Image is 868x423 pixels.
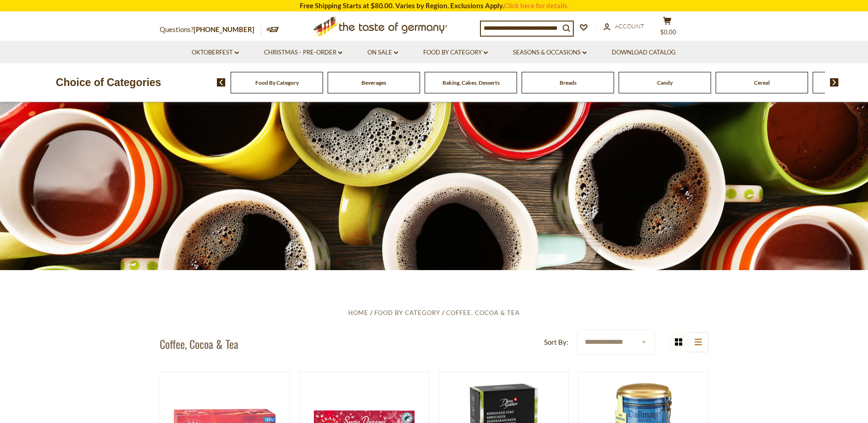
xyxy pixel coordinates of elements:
span: $0.00 [660,28,676,36]
a: Christmas - PRE-ORDER [264,48,342,58]
a: Seasons & Occasions [513,48,587,58]
a: Breads [560,79,577,86]
p: Questions? [160,24,261,36]
img: previous arrow [217,78,226,87]
a: Beverages [361,79,386,86]
a: On Sale [367,48,398,58]
h1: Coffee, Cocoa & Tea [160,337,238,351]
span: Account [615,22,644,30]
a: Home [348,309,368,316]
a: Oktoberfest [192,48,239,58]
a: Baking, Cakes, Desserts [442,79,500,86]
a: Coffee, Cocoa & Tea [446,309,520,316]
a: Cereal [754,79,770,86]
a: [PHONE_NUMBER] [194,25,254,33]
label: Sort By: [544,336,568,348]
a: Food By Category [374,309,440,316]
a: Account [604,22,644,32]
a: Candy [657,79,673,86]
a: Download Catalog [612,48,676,58]
a: Food By Category [423,48,488,58]
a: Food By Category [255,79,299,86]
button: $0.00 [654,16,681,39]
img: next arrow [830,78,839,87]
a: Click here for details. [504,1,569,10]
